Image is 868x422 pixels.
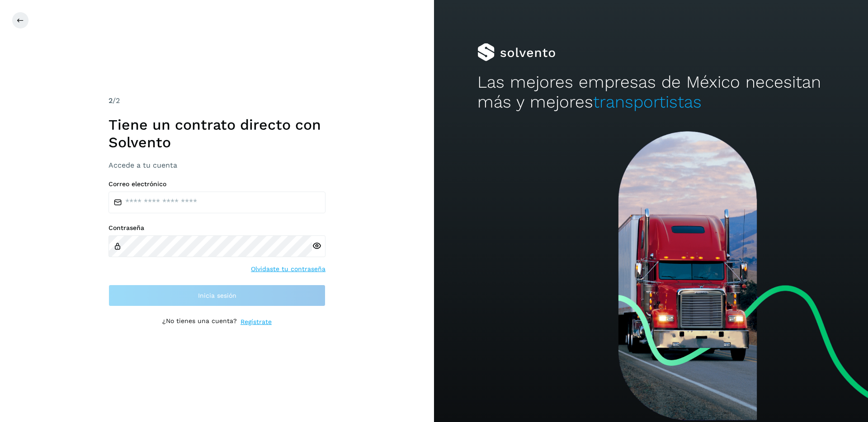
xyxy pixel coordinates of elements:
label: Contraseña [108,224,325,232]
span: Inicia sesión [198,292,236,299]
label: Correo electrónico [108,180,325,188]
span: 2 [108,96,113,105]
p: ¿No tienes una cuenta? [162,317,237,327]
a: Olvidaste tu contraseña [251,264,325,274]
button: Inicia sesión [108,285,325,306]
h1: Tiene un contrato directo con Solvento [108,116,325,151]
h2: Las mejores empresas de México necesitan más y mejores [477,72,825,113]
a: Regístrate [241,317,272,327]
span: transportistas [593,92,702,112]
h3: Accede a tu cuenta [108,161,325,169]
div: /2 [108,95,325,106]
